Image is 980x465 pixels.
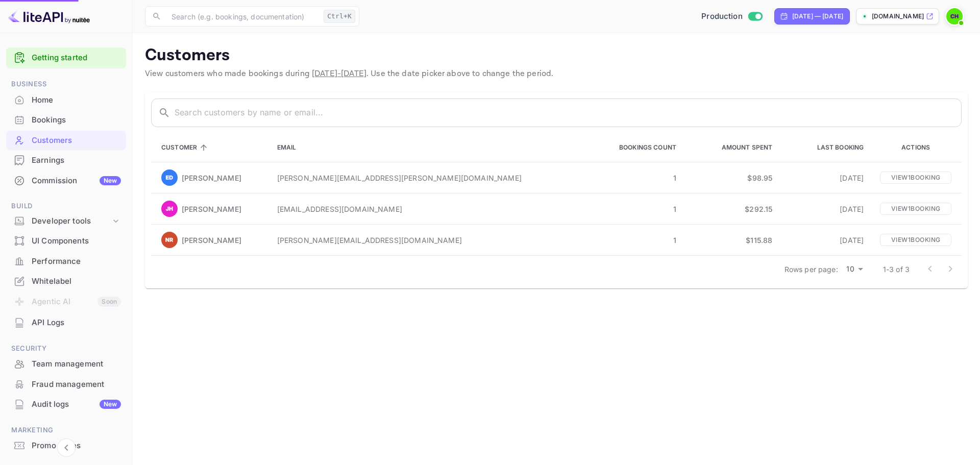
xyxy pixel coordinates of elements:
a: API Logs [6,313,126,332]
div: Audit logs [32,399,121,410]
img: LiteAPI logo [8,8,90,25]
p: [PERSON_NAME] [182,235,241,246]
a: Bookings [6,110,126,129]
div: Getting started [6,47,126,68]
span: Customer [161,141,210,154]
div: UI Components [6,231,126,251]
span: Build [6,201,126,212]
p: [DOMAIN_NAME] [872,12,924,21]
div: UI Components [32,235,121,247]
p: $115.88 [693,235,772,246]
a: Home [6,90,126,109]
a: Earnings [6,151,126,169]
input: Search (e.g. bookings, documentation) [165,6,320,27]
a: Whitelabel [6,272,126,290]
p: View 1 booking [880,234,951,246]
div: Home [6,90,126,110]
div: Customers [32,135,121,146]
div: New [100,400,121,409]
div: 10 [842,262,867,277]
div: Developer tools [32,215,111,227]
p: 1 [589,235,676,246]
p: Customers [145,45,968,66]
span: Bookings Count [606,141,676,154]
a: Audit logsNew [6,395,126,413]
a: Promo codes [6,436,126,455]
div: Bookings [32,114,121,126]
span: Email [277,141,310,154]
p: 1-3 of 3 [883,264,910,275]
span: Last Booking [804,141,864,154]
p: 1 [589,173,676,183]
div: API Logs [32,317,121,329]
div: Fraud management [32,379,121,390]
p: Rows per page: [785,264,838,275]
span: Marketing [6,425,126,436]
a: Fraud management [6,375,126,394]
p: [PERSON_NAME] [182,173,241,183]
img: Natalia Rosa [161,232,178,248]
div: Ctrl+K [324,10,355,23]
div: Audit logsNew [6,395,126,414]
a: UI Components [6,231,126,250]
p: [DATE] [789,235,864,246]
div: Earnings [32,155,121,166]
div: Promo codes [32,440,121,452]
p: View 1 booking [880,203,951,215]
div: [DATE] — [DATE] [792,12,843,21]
p: View 1 booking [880,172,951,184]
div: Customers [6,131,126,151]
img: Emily Djock [161,169,178,186]
a: CommissionNew [6,171,126,190]
p: $292.15 [693,204,772,214]
div: API Logs [6,313,126,333]
img: Cas Hulsbosch [946,8,963,25]
div: CommissionNew [6,171,126,191]
div: Performance [32,256,121,267]
div: Bookings [6,110,126,130]
input: Search customers by name or email... [175,99,962,127]
span: View customers who made bookings during . Use the date picker above to change the period. [145,68,553,79]
p: [EMAIL_ADDRESS][DOMAIN_NAME] [277,204,573,214]
span: Security [6,343,126,354]
div: Whitelabel [6,272,126,291]
div: New [100,176,121,185]
div: Commission [32,175,121,187]
p: [DATE] [789,204,864,214]
th: Actions [872,133,962,162]
div: Performance [6,252,126,272]
span: Business [6,79,126,90]
p: [PERSON_NAME] [182,204,241,214]
a: Team management [6,354,126,373]
div: Fraud management [6,375,126,395]
div: Earnings [6,151,126,170]
a: Getting started [32,52,121,64]
div: Promo codes [6,436,126,456]
div: Home [32,94,121,106]
p: [PERSON_NAME][EMAIL_ADDRESS][DOMAIN_NAME] [277,235,573,246]
a: Performance [6,252,126,271]
img: Joost Hulsbosch [161,201,178,217]
p: 1 [589,204,676,214]
span: Amount Spent [708,141,773,154]
a: Customers [6,131,126,150]
span: [DATE] - [DATE] [312,68,366,79]
button: Collapse navigation [57,438,76,457]
div: Team management [6,354,126,374]
div: Whitelabel [32,276,121,287]
p: [DATE] [789,173,864,183]
div: Switch to Sandbox mode [697,11,766,22]
p: $98.95 [693,173,772,183]
div: Developer tools [6,212,126,230]
div: Team management [32,358,121,370]
span: Production [701,11,743,22]
p: [PERSON_NAME][EMAIL_ADDRESS][PERSON_NAME][DOMAIN_NAME] [277,173,573,183]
